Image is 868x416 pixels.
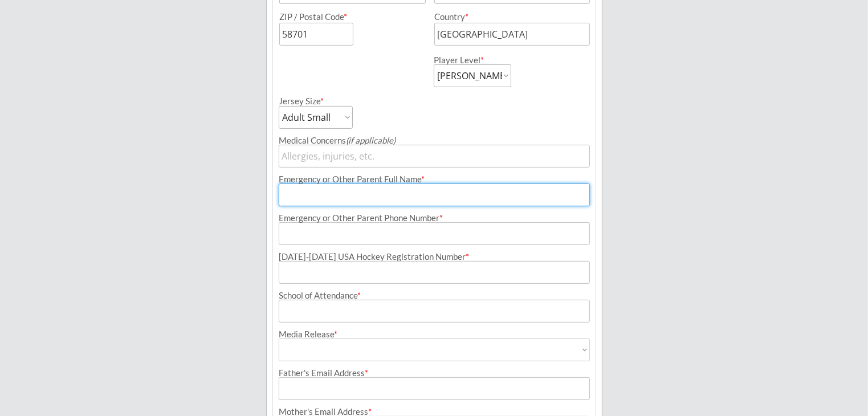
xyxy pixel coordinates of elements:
[346,135,396,145] em: (if applicable)
[279,369,590,377] div: Father's Email Address
[279,407,590,416] div: Mother's Email Address
[279,291,590,300] div: School of Attendance
[279,214,590,222] div: Emergency or Other Parent Phone Number
[279,97,337,105] div: Jersey Size
[434,13,576,21] div: Country
[279,330,590,338] div: Media Release
[279,252,590,261] div: [DATE]-[DATE] USA Hockey Registration Number
[279,145,590,168] input: Allergies, injuries, etc.
[279,13,424,21] div: ZIP / Postal Code
[434,56,511,64] div: Player Level
[279,175,590,183] div: Emergency or Other Parent Full Name
[279,136,590,145] div: Medical Concerns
